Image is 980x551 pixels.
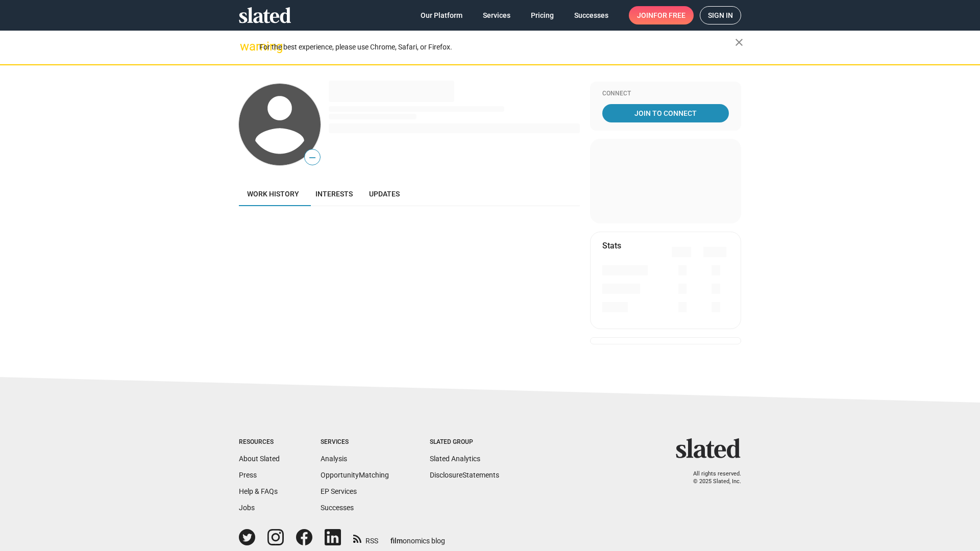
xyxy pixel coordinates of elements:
a: Services [475,6,519,24]
div: Connect [602,90,729,98]
span: — [305,151,320,164]
span: Our Platform [421,6,462,24]
div: Services [321,438,389,446]
a: OpportunityMatching [321,471,389,479]
span: film [390,537,403,545]
span: Pricing [531,6,554,24]
mat-icon: close [733,36,745,48]
div: For the best experience, please use Chrome, Safari, or Firefox. [259,40,735,54]
mat-card-title: Stats [602,240,621,251]
a: Pricing [523,6,562,24]
a: EP Services [321,487,357,495]
a: Jobs [239,504,255,512]
a: Updates [361,182,408,206]
a: filmonomics blog [390,528,445,546]
span: Work history [247,190,299,198]
a: Sign in [700,6,741,24]
span: for free [653,6,685,24]
a: Help & FAQs [239,487,278,495]
span: Sign in [708,7,733,24]
a: RSS [353,530,378,546]
div: Resources [239,438,280,446]
span: Join [637,6,685,24]
p: All rights reserved. © 2025 Slated, Inc. [682,470,741,485]
span: Services [483,6,510,24]
a: About Slated [239,455,280,463]
span: Join To Connect [604,104,727,122]
span: Interests [315,190,353,198]
a: Our Platform [412,6,471,24]
div: Slated Group [430,438,499,446]
a: Interests [307,182,361,206]
a: Join To Connect [602,104,729,122]
a: Successes [566,6,617,24]
a: Press [239,471,257,479]
a: Work history [239,182,307,206]
span: Updates [369,190,400,198]
a: Successes [321,504,354,512]
mat-icon: warning [240,40,252,53]
span: Successes [574,6,608,24]
a: Slated Analytics [430,455,480,463]
a: DisclosureStatements [430,471,499,479]
a: Joinfor free [629,6,694,24]
a: Analysis [321,455,347,463]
